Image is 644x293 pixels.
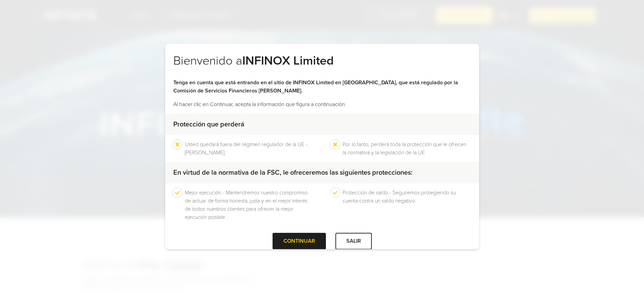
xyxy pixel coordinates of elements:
li: Usted quedará fuera del régimen regulador de la UE - [PERSON_NAME]. [185,140,313,157]
p: Al hacer clic en Continuar, acepta la información que figura a continuación. [173,100,471,108]
h2: Bienvenido a [173,53,471,79]
strong: En virtud de la normativa de la FSC, le ofreceremos las siguientes protecciones: [173,169,413,177]
div: CONTINUAR [273,233,326,249]
strong: INFINOX Limited [242,53,334,68]
li: Protección de saldo - Seguiremos protegiendo su cuenta contra un saldo negativo. [343,189,471,221]
li: Mejor ejecución - Mantendremos nuestro compromiso de actuar de forma honesta, justa y en el mejor... [185,189,313,221]
strong: Protección que perderá [173,120,244,128]
div: SALIR [335,233,372,249]
li: Por lo tanto, perderá toda la protección que le ofrecen la normativa y la legislación de la UE. [343,140,471,157]
strong: Tenga en cuenta que está entrando en el sitio de INFINOX Limited en [GEOGRAPHIC_DATA], que está r... [173,79,458,94]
